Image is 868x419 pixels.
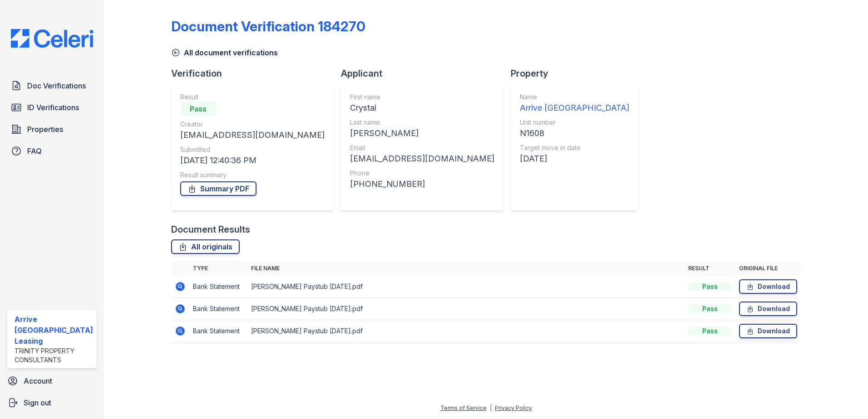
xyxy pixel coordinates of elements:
[350,127,494,140] div: [PERSON_NAME]
[490,404,492,411] div: |
[685,261,735,276] th: Result
[7,98,97,117] a: ID Verifications
[520,93,629,114] a: Name Arrive [GEOGRAPHIC_DATA]
[350,143,494,152] div: Email
[440,404,487,411] a: Terms of Service
[341,67,511,80] div: Applicant
[350,93,494,102] div: First name
[247,298,685,320] td: [PERSON_NAME] Paystub [DATE].pdf
[350,169,494,178] div: Phone
[247,276,685,298] td: [PERSON_NAME] Paystub [DATE].pdf
[735,261,801,276] th: Original file
[180,154,325,167] div: [DATE] 12:40:36 PM
[350,152,494,165] div: [EMAIL_ADDRESS][DOMAIN_NAME]
[24,397,51,408] span: Sign out
[27,80,86,91] span: Doc Verifications
[180,93,325,102] div: Result
[189,320,247,342] td: Bank Statement
[7,120,97,138] a: Properties
[189,298,247,320] td: Bank Statement
[520,152,629,165] div: [DATE]
[171,223,250,236] div: Document Results
[180,171,325,180] div: Result summary
[350,102,494,114] div: Crystal
[739,324,797,338] a: Download
[350,118,494,127] div: Last name
[739,302,797,316] a: Download
[24,375,52,386] span: Account
[15,314,93,346] div: Arrive [GEOGRAPHIC_DATA] Leasing
[688,326,732,336] div: Pass
[171,67,341,80] div: Verification
[7,77,97,95] a: Doc Verifications
[180,145,325,154] div: Submitted
[688,282,732,291] div: Pass
[189,276,247,298] td: Bank Statement
[15,346,93,365] div: Trinity Property Consultants
[739,279,797,294] a: Download
[247,261,685,276] th: File name
[520,127,629,140] div: N1608
[27,102,79,113] span: ID Verifications
[171,18,365,34] div: Document Verification 184270
[247,320,685,342] td: [PERSON_NAME] Paystub [DATE].pdf
[495,404,532,411] a: Privacy Policy
[4,394,100,412] a: Sign out
[4,29,100,48] img: CE_Logo_Blue-a8612792a0a2168367f1c8372b55b34899dd931a85d93a1a3d3e32e68fde9ad4.png
[4,372,100,390] a: Account
[180,129,325,141] div: [EMAIL_ADDRESS][DOMAIN_NAME]
[511,67,646,80] div: Property
[350,178,494,190] div: [PHONE_NUMBER]
[688,304,732,313] div: Pass
[520,93,629,102] div: Name
[27,124,63,135] span: Properties
[520,102,629,114] div: Arrive [GEOGRAPHIC_DATA]
[27,146,42,156] span: FAQ
[189,261,247,276] th: Type
[171,239,240,254] a: All originals
[520,118,629,127] div: Unit number
[180,120,325,129] div: Creator
[171,47,278,58] a: All document verifications
[180,102,217,116] div: Pass
[7,142,97,160] a: FAQ
[520,143,629,152] div: Target move in date
[180,181,256,196] a: Summary PDF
